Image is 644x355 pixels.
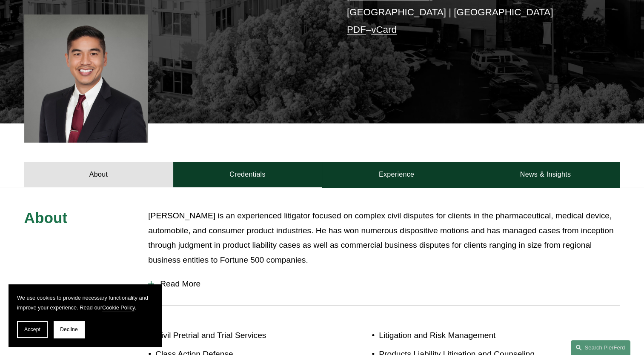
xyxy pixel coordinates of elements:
[17,321,48,338] button: Accept
[24,326,40,332] span: Accept
[173,162,322,187] a: Credentials
[379,328,570,343] p: Litigation and Risk Management
[322,162,471,187] a: Experience
[24,162,173,187] a: About
[371,24,397,35] a: vCard
[471,162,620,187] a: News & Insights
[571,340,630,355] a: Search this site
[155,328,322,343] p: Civil Pretrial and Trial Services
[154,279,620,289] span: Read More
[347,24,366,35] a: PDF
[148,273,620,295] button: Read More
[60,326,78,332] span: Decline
[24,209,68,226] span: About
[54,321,84,338] button: Decline
[17,293,153,312] p: We use cookies to provide necessary functionality and improve your experience. Read our .
[9,284,162,346] section: Cookie banner
[102,304,135,311] a: Cookie Policy
[148,209,620,267] p: [PERSON_NAME] is an experienced litigator focused on complex civil disputes for clients in the ph...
